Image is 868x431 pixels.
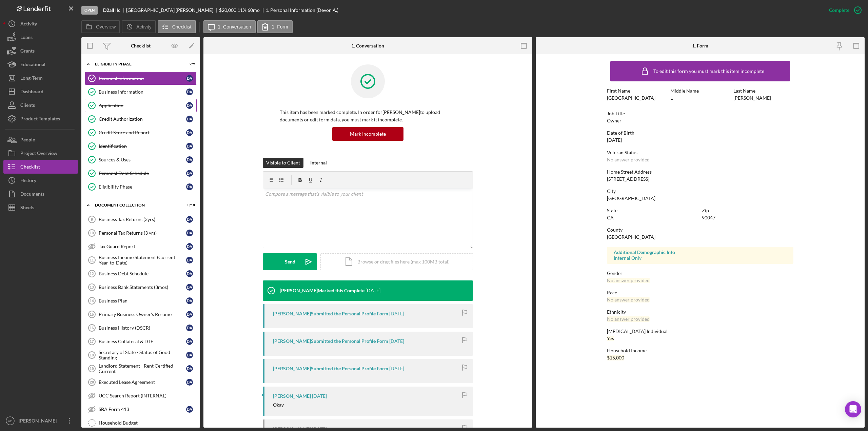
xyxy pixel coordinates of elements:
[3,98,78,112] button: Clients
[186,338,193,345] div: D A
[607,290,793,295] div: Race
[3,146,78,160] button: Project Overview
[186,230,193,236] div: D A
[90,258,94,262] tspan: 11
[99,325,186,331] div: Business History (DSCR)
[90,367,94,371] tspan: 19
[186,352,193,358] div: D A
[607,227,793,233] div: County
[99,143,186,149] div: Identification
[186,311,193,318] div: D A
[99,130,186,135] div: Credit Score and Report
[273,366,388,371] div: [PERSON_NAME] Submitted the Personal Profile Form
[186,102,193,109] div: D A
[692,43,708,48] div: 1. Form
[99,285,186,290] div: Business Bank Statements (3mos)
[20,31,33,46] div: Loans
[3,174,78,187] a: History
[186,216,193,223] div: D A
[3,85,78,98] button: Dashboard
[20,112,60,127] div: Product Templates
[186,156,193,163] div: D A
[99,350,186,360] div: Secretary of State - Status of Good Standing
[85,72,197,85] a: Personal InformationDA
[90,312,94,316] tspan: 15
[85,335,197,348] a: 17Business Collateral & DTEDA
[20,201,34,216] div: Sheets
[186,297,193,304] div: D A
[607,336,614,341] div: Yes
[702,215,715,220] div: 90047
[85,213,197,226] a: 9Business Tax Returns (3yrs)DA
[99,116,186,122] div: Credit Authorization
[122,20,156,33] button: Activity
[99,363,186,374] div: Landlord Statement - Rent Certified Current
[614,255,787,261] div: Internal Only
[285,253,295,270] div: Send
[607,297,650,302] div: No answer provided
[95,62,178,66] div: Eligibility Phase
[85,403,197,416] a: SBA Form 413DA
[607,169,793,175] div: Home Street Address
[3,58,78,71] button: Educational
[607,189,793,194] div: City
[81,20,120,33] button: Overview
[85,294,197,308] a: 14Business PlanDA
[85,126,197,139] a: Credit Score and ReportDA
[607,215,614,220] div: CA
[99,298,186,303] div: Business Plan
[99,171,186,176] div: Personal Debt Schedule
[614,250,787,255] div: Additional Demographic Info
[20,58,45,73] div: Educational
[702,208,793,213] div: Zip
[3,112,78,125] button: Product Templates
[90,326,94,330] tspan: 16
[273,393,311,399] div: [PERSON_NAME]
[3,201,78,214] a: Sheets
[85,253,197,267] a: 11Business Income Statement (Current Year-to-Date)DA
[85,416,197,430] a: Household Budget
[85,99,197,112] a: ApplicationDA
[607,309,793,315] div: Ethnicity
[607,111,793,116] div: Job Title
[366,288,380,293] time: 2025-09-15 19:13
[186,365,193,372] div: D A
[85,153,197,166] a: Sources & UsesDA
[85,226,197,240] a: 10Personal Tax Returns (3 yrs)DA
[389,311,404,316] time: 2025-09-15 19:13
[607,118,622,123] div: Owner
[85,112,197,126] a: Credit AuthorizationDA
[263,158,303,168] button: Visible to Client
[3,31,78,44] button: Loans
[99,312,186,317] div: Primary Business Owner's Resume
[266,158,300,168] div: Visible to Client
[607,95,655,101] div: [GEOGRAPHIC_DATA]
[3,71,78,85] button: Long-Term
[20,160,40,175] div: Checklist
[3,187,78,201] a: Documents
[607,137,622,143] div: [DATE]
[91,217,93,221] tspan: 9
[85,389,197,403] a: UCC Search Report (INTERNAL)
[95,203,178,207] div: Document Collection
[96,24,116,30] label: Overview
[99,407,186,412] div: SBA Form 413
[85,85,197,99] a: Business InformationDA
[280,109,456,124] p: This item has been marked complete. In order for [PERSON_NAME] to upload documents or edit form d...
[263,253,317,270] button: Send
[186,270,193,277] div: D A
[733,88,793,94] div: Last Name
[99,339,186,344] div: Business Collateral & DTE
[607,150,793,155] div: Veteran Status
[607,278,650,283] div: No answer provided
[99,230,186,236] div: Personal Tax Returns (3 yrs)
[350,127,386,141] div: Mark Incomplete
[607,271,793,276] div: Gender
[218,24,251,30] label: 1. Conversation
[85,166,197,180] a: Personal Debt ScheduleDA
[85,240,197,253] a: Tax Guard ReportDA
[273,338,388,344] div: [PERSON_NAME] Submitted the Personal Profile Form
[273,311,388,316] div: [PERSON_NAME] Submitted the Personal Profile Form
[607,176,649,182] div: [STREET_ADDRESS]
